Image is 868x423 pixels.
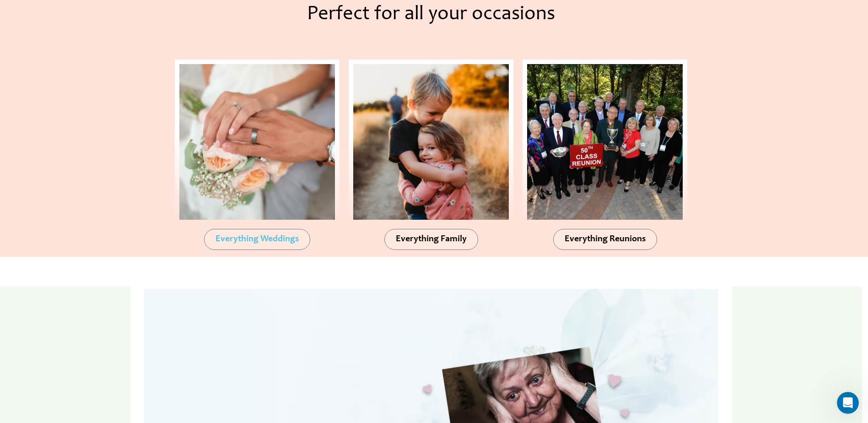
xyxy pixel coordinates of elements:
img: home_all_occation_wedding | Live Photo Slideshow for Events | Create Free Events Album for Any Oc... [179,64,335,220]
span: Everything Family [396,235,467,244]
span: Everything Reunions [565,235,646,244]
iframe: Intercom live chat [837,392,859,414]
h2: Perfect for all your occasions [135,2,728,27]
a: Everything Family [384,229,478,250]
a: Everything Reunions [553,229,657,250]
span: Everything Weddings [216,235,299,244]
img: LiveShare Family - Square | Live Photo Slideshow for Events | Create Free Events Album for Any Oc... [353,64,509,220]
a: Everything Weddings [204,229,310,250]
img: LiveShare Reunion - Square | Live Photo Slideshow for Events | Create Free Events Album for Any O... [527,64,683,220]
